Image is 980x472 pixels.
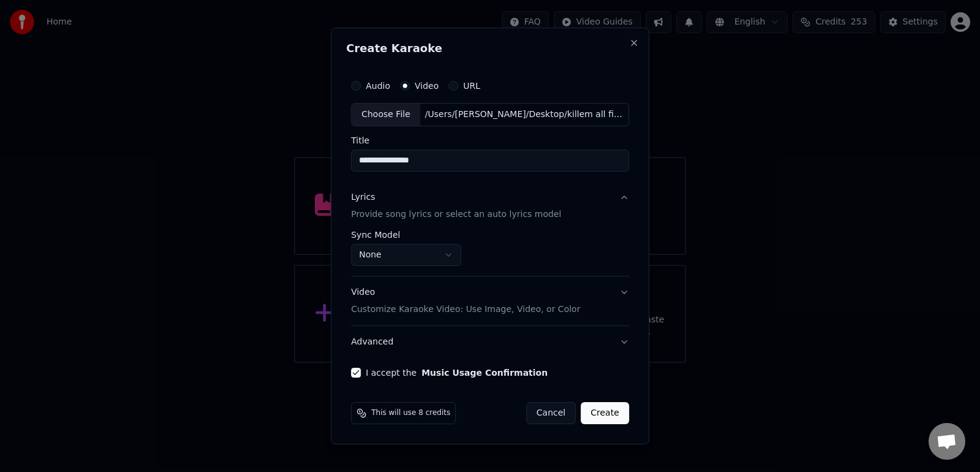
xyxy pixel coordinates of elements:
[346,43,634,54] h2: Create Karaoke
[351,136,629,145] label: Title
[351,276,629,325] button: VideoCustomize Karaoke Video: Use Image, Video, or Color
[421,368,548,377] button: I accept the
[351,230,461,239] label: Sync Model
[415,82,439,90] label: Video
[351,191,375,204] div: Lyrics
[351,326,629,358] button: Advanced
[581,402,629,424] button: Create
[420,108,628,121] div: /Users/[PERSON_NAME]/Desktop/killem all final.mp4
[463,82,480,90] label: URL
[352,104,420,126] div: Choose File
[351,208,561,221] p: Provide song lyrics or select an auto lyrics model
[351,230,629,276] div: LyricsProvide song lyrics or select an auto lyrics model
[351,286,580,316] div: Video
[366,368,548,377] label: I accept the
[351,303,580,316] p: Customize Karaoke Video: Use Image, Video, or Color
[351,181,629,230] button: LyricsProvide song lyrics or select an auto lyrics model
[366,82,390,90] label: Audio
[526,402,576,424] button: Cancel
[371,408,450,418] span: This will use 8 credits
